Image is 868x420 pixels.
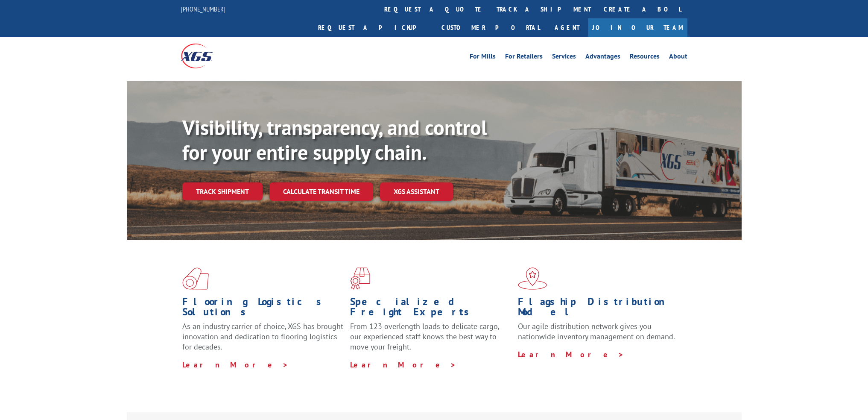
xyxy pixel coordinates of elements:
a: [PHONE_NUMBER] [181,5,225,13]
h1: Specialized Freight Experts [350,297,511,321]
a: Advantages [585,53,620,62]
a: XGS ASSISTANT [380,182,453,201]
img: xgs-icon-total-supply-chain-intelligence-red [182,267,209,290]
a: Agent [546,18,588,37]
p: From 123 overlength loads to delicate cargo, our experienced staff knows the best way to move you... [350,321,511,359]
a: Track shipment [182,182,263,200]
span: Our agile distribution network gives you nationwide inventory management on demand. [518,321,675,341]
span: As an industry carrier of choice, XGS has brought innovation and dedication to flooring logistics... [182,321,343,352]
a: Calculate transit time [269,182,373,201]
h1: Flooring Logistics Solutions [182,297,344,321]
a: Learn More > [350,360,456,370]
a: Customer Portal [435,18,546,37]
a: Learn More > [182,360,289,370]
img: xgs-icon-flagship-distribution-model-red [518,267,547,290]
a: Services [552,53,576,62]
h1: Flagship Distribution Model [518,297,679,321]
a: Resources [630,53,660,62]
b: Visibility, transparency, and control for your entire supply chain. [182,114,487,165]
img: xgs-icon-focused-on-flooring-red [350,267,370,290]
a: Request a pickup [312,18,435,37]
a: Learn More > [518,350,624,359]
a: About [669,53,687,62]
a: Join Our Team [588,18,687,37]
a: For Retailers [505,53,543,62]
a: For Mills [470,53,496,62]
